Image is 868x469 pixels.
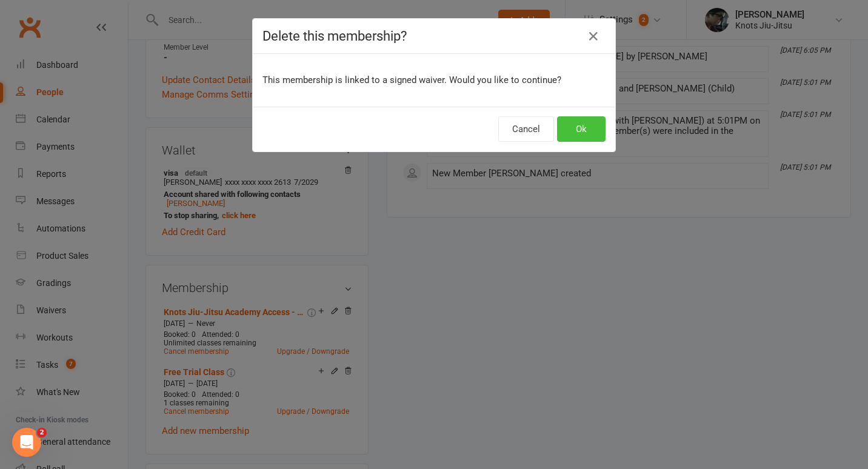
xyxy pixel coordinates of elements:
button: Close [584,27,603,46]
span: 2 [37,428,47,437]
p: This membership is linked to a signed waiver. Would you like to continue? [262,73,606,87]
button: Cancel [498,116,554,142]
button: Ok [557,116,606,142]
iframe: Intercom live chat [12,428,41,457]
h4: Delete this membership? [262,28,606,44]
